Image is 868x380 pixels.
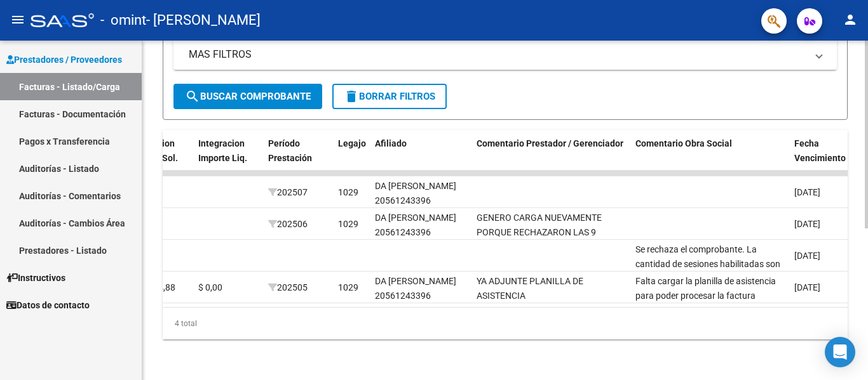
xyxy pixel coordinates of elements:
[332,84,447,109] button: Borrar Filtros
[789,130,846,186] datatable-header-cell: Fecha Vencimiento
[471,130,630,186] datatable-header-cell: Comentario Prestador / Gerenciador
[338,217,358,232] div: 1029
[794,138,846,163] span: Fecha Vencimiento
[375,211,466,240] div: DA [PERSON_NAME] 20561243396
[185,89,200,104] mat-icon: search
[635,244,780,312] span: Se rechaza el comprobante. La cantidad de sesiones habilitadas son [DEMOGRAPHIC_DATA] SS/MES. Por...
[794,187,820,197] span: [DATE]
[477,213,618,280] span: GENERO CARGA NUEVAMENTE PORQUE RECHAZARON LAS 9 SESIONES QUE VI AL PACIENTE. CARGO NUEVA FACTURA ...
[263,130,333,186] datatable-header-cell: Período Prestación
[146,6,261,34] span: - [PERSON_NAME]
[794,219,820,229] span: [DATE]
[344,89,359,104] mat-icon: delete
[843,12,858,27] mat-icon: person
[375,274,466,303] div: DA [PERSON_NAME] 20561243396
[198,282,222,292] span: $ 0,00
[635,138,732,148] span: Comentario Obra Social
[338,280,358,295] div: 1029
[375,138,407,148] span: Afiliado
[6,298,90,312] span: Datos de contacto
[193,130,263,186] datatable-header-cell: Integracion Importe Liq.
[268,219,308,229] span: 202506
[163,308,848,339] div: 4 total
[185,91,311,102] span: Buscar Comprobante
[6,53,122,67] span: Prestadores / Proveedores
[100,6,146,34] span: - omint
[10,12,25,27] mat-icon: menu
[268,282,308,292] span: 202505
[794,282,820,292] span: [DATE]
[635,276,776,301] span: Falta cargar la planilla de asistencia para poder procesar la factura
[338,138,366,148] span: Legajo
[375,179,466,208] div: DA [PERSON_NAME] 20561243396
[268,138,312,163] span: Período Prestación
[333,130,370,186] datatable-header-cell: Legajo
[173,84,322,109] button: Buscar Comprobante
[189,48,806,62] mat-panel-title: MAS FILTROS
[825,337,855,367] div: Open Intercom Messenger
[630,130,789,186] datatable-header-cell: Comentario Obra Social
[344,91,435,102] span: Borrar Filtros
[6,271,65,285] span: Instructivos
[198,138,247,163] span: Integracion Importe Liq.
[477,138,623,148] span: Comentario Prestador / Gerenciador
[338,185,358,200] div: 1029
[173,39,837,70] mat-expansion-panel-header: MAS FILTROS
[477,276,583,301] span: YA ADJUNTE PLANILLA DE ASISTENCIA
[794,251,820,261] span: [DATE]
[370,130,471,186] datatable-header-cell: Afiliado
[268,187,308,197] span: 202507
